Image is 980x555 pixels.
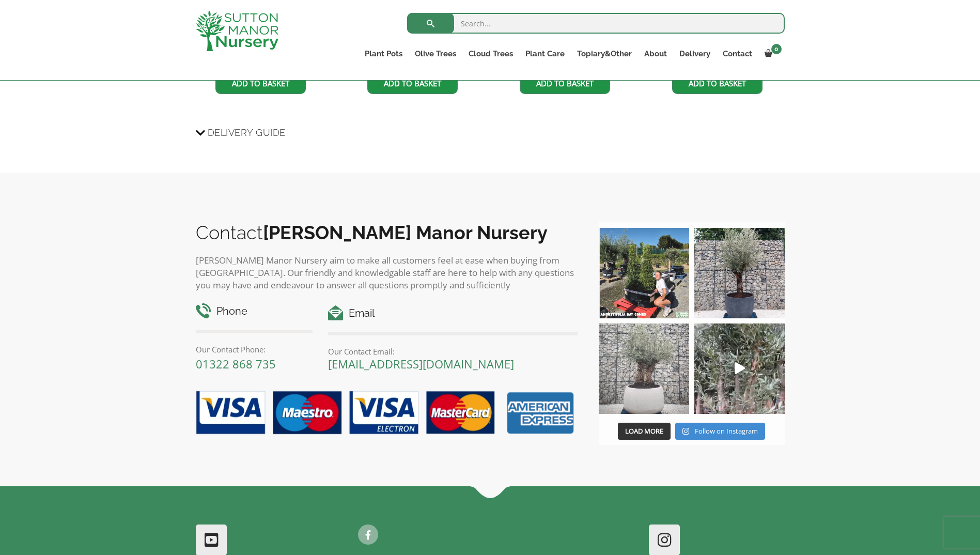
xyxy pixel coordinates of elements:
span: Follow on Instagram [695,426,758,436]
a: Add to basket: “The Barolo Pot 80 Colour Clay (Resin)” [672,72,763,94]
span: Delivery Guide [208,123,286,142]
a: Add to basket: “The Barolo Pot 80 Colour Mocha (Resin)” [215,72,306,94]
img: A beautiful multi-stem Spanish Olive tree potted in our luxurious fibre clay pots 😍😍 [694,228,785,318]
svg: Instagram [682,427,689,435]
a: Olive Trees [409,47,462,61]
svg: Play [735,362,745,374]
h4: Phone [196,303,313,319]
b: [PERSON_NAME] Manor Nursery [263,222,548,243]
h4: Email [328,305,578,321]
p: Our Contact Phone: [196,343,313,356]
a: Delivery [673,47,717,61]
span: 0 [771,44,782,54]
a: 01322 868 735 [196,356,276,372]
a: Plant Pots [359,47,409,61]
button: Load More [618,423,671,440]
input: Search... [407,13,785,34]
a: Add to basket: “The Barolo Pot 80 Colour Charcoal (Resin)” [367,72,458,94]
a: Instagram Follow on Instagram [675,423,765,440]
h2: Contact [196,222,578,243]
a: Contact [717,47,758,61]
p: [PERSON_NAME] Manor Nursery aim to make all customers feel at ease when buying from [GEOGRAPHIC_D... [196,254,578,291]
span: Load More [625,426,663,436]
img: Our elegant & picturesque Angustifolia Cones are an exquisite addition to your Bay Tree collectio... [599,228,689,318]
a: 0 [758,47,785,61]
a: Add to basket: “The Barolo Pot 80 Colour Champagne (Resin)” [520,72,610,94]
a: About [638,47,673,61]
img: logo [196,10,278,51]
p: Our Contact Email: [328,345,578,358]
img: payment-options.png [188,385,578,442]
img: Check out this beauty we potted at our nursery today ❤️‍🔥 A huge, ancient gnarled Olive tree plan... [599,323,689,414]
a: Topiary&Other [571,47,638,61]
a: Plant Care [519,47,571,61]
img: New arrivals Monday morning of beautiful olive trees 🤩🤩 The weather is beautiful this summer, gre... [694,323,785,414]
a: Cloud Trees [462,47,519,61]
a: Play [694,323,785,414]
a: [EMAIL_ADDRESS][DOMAIN_NAME] [328,356,514,372]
